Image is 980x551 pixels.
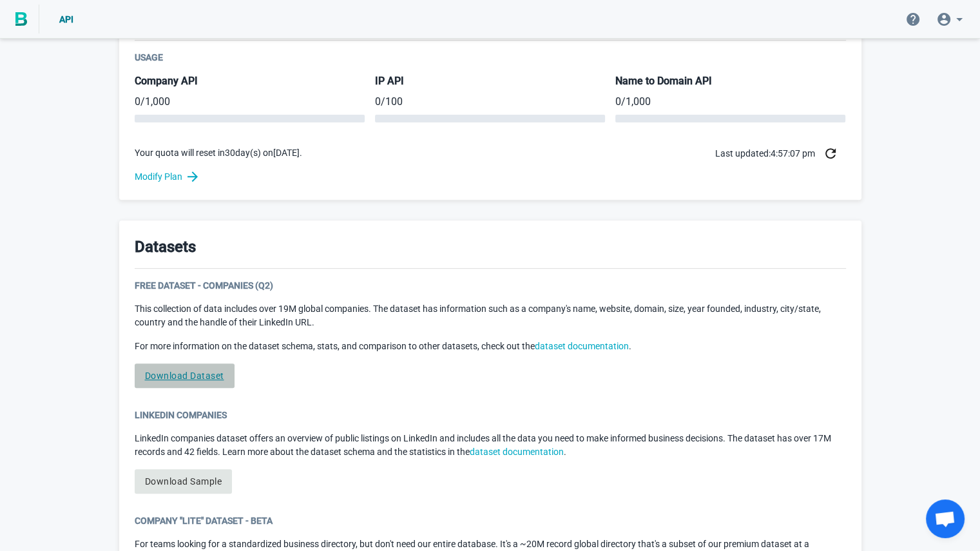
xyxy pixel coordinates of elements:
img: BigPicture.io [15,12,27,26]
a: dataset documentation [470,447,564,457]
h5: IP API [375,74,605,89]
div: Usage [135,51,846,64]
p: / 1,000 [135,94,365,110]
span: 0 [615,95,621,108]
h3: Datasets [135,236,196,258]
div: Open chat [926,499,965,538]
div: LinkedIn Companies [135,409,846,421]
p: / 1,000 [615,94,845,110]
h5: Name to Domain API [615,74,845,89]
span: API [59,14,73,24]
h5: Company API [135,74,365,89]
div: Last updated: 4:57:07 pm [715,138,846,169]
span: 0 [135,95,140,108]
a: Download Dataset [135,363,235,388]
p: Your quota will reset in 30 day(s) on [DATE] . [135,146,302,160]
div: Company "Lite" Dataset - Beta [135,514,846,527]
a: Download Sample [135,469,233,494]
a: dataset documentation [535,341,629,351]
p: For more information on the dataset schema, stats, and comparison to other datasets, check out the . [135,340,846,353]
p: / 100 [375,94,605,110]
div: Free Dataset - Companies (Q2) [135,279,846,292]
p: This collection of data includes over 19M global companies. The dataset has information such as a... [135,302,846,329]
span: 0 [375,95,381,108]
a: Modify Plan [135,169,846,184]
p: LinkedIn companies dataset offers an overview of public listings on LinkedIn and includes all the... [135,432,846,459]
